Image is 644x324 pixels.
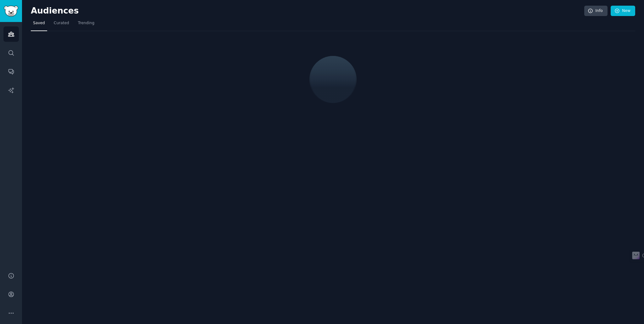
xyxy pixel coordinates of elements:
[76,18,97,31] a: Trending
[52,18,71,31] a: Curated
[33,20,45,26] span: Saved
[54,20,69,26] span: Curated
[31,18,47,31] a: Saved
[4,6,18,17] img: GummySearch logo
[31,6,584,16] h2: Audiences
[584,6,608,16] a: Info
[611,6,635,16] a: New
[78,20,94,26] span: Trending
